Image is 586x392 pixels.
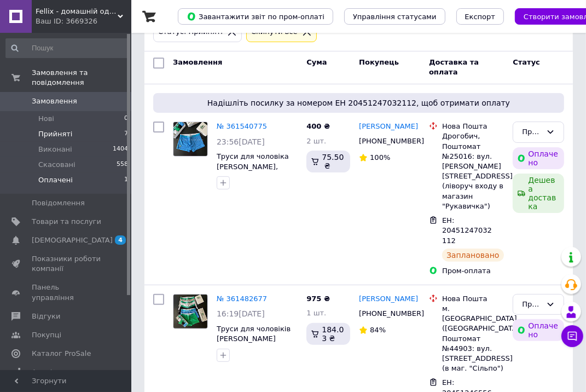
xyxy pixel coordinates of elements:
[306,323,350,345] div: 184.03 ₴
[306,295,330,303] span: 975 ₴
[513,174,564,213] div: Дешева доставка
[124,175,128,185] span: 1
[38,175,73,185] span: Оплачені
[38,114,54,124] span: Нові
[442,304,504,373] div: м. [GEOGRAPHIC_DATA] ([GEOGRAPHIC_DATA].), Поштомат №44903: вул. [STREET_ADDRESS] (в маг. "Сільпо")
[513,319,564,341] div: Оплачено
[513,58,540,66] span: Статус
[344,8,445,25] button: Управління статусами
[359,58,399,66] span: Покупець
[32,330,61,340] span: Покупці
[173,294,208,329] a: Фото товару
[359,122,418,132] a: [PERSON_NAME]
[178,8,333,25] button: Завантажити звіт по пром-оплаті
[124,129,128,139] span: 7
[357,307,413,321] div: [PHONE_NUMBER]
[359,294,418,304] a: [PERSON_NAME]
[32,367,69,377] span: Аналітика
[306,58,327,66] span: Cума
[442,294,504,304] div: Нова Пошта
[306,122,330,130] span: 400 ₴
[32,254,101,274] span: Показники роботи компанії
[38,129,72,139] span: Прийняті
[173,122,207,156] img: Фото товару
[522,299,542,310] div: Прийнято
[429,58,479,77] span: Доставка та оплата
[217,295,267,303] a: № 361482677
[465,13,496,21] span: Експорт
[117,160,128,170] span: 558
[32,198,85,208] span: Повідомлення
[306,309,326,317] span: 1 шт.
[113,145,128,154] span: 1404
[357,134,413,148] div: [PHONE_NUMBER]
[115,235,126,245] span: 4
[217,152,289,221] a: Труси для чоловіка [PERSON_NAME], чоловічі труси лакоста 5 кольорів плавки для чоловіків, блакитн...
[5,38,129,58] input: Пошук
[522,126,542,138] div: Прийнято
[306,151,350,172] div: 75.50 ₴
[158,97,560,108] span: Надішліть посилку за номером ЕН 20451247032112, щоб отримати оплату
[456,8,504,25] button: Експорт
[513,147,564,169] div: Оплачено
[442,249,504,262] div: Заплановано
[561,325,583,347] button: Чат з покупцем
[124,114,128,124] span: 0
[32,349,91,359] span: Каталог ProSale
[32,217,101,227] span: Товари та послуги
[306,137,326,145] span: 2 шт.
[36,7,118,16] span: Fellix - домашній одяг та білизна
[217,309,265,318] span: 16:19[DATE]
[32,235,113,245] span: [DEMOGRAPHIC_DATA]
[38,160,76,170] span: Скасовані
[442,216,492,245] span: ЕН: 20451247032112
[217,137,265,146] span: 23:56[DATE]
[38,145,72,154] span: Виконані
[217,122,267,130] a: № 361540775
[173,122,208,157] a: Фото товару
[173,295,207,328] img: Фото товару
[32,68,131,88] span: Замовлення та повідомлення
[32,312,60,321] span: Відгуки
[370,326,386,334] span: 84%
[173,58,222,66] span: Замовлення
[353,13,437,21] span: Управління статусами
[370,153,390,162] span: 100%
[442,122,504,131] div: Нова Пошта
[187,11,324,21] span: Завантажити звіт по пром-оплаті
[442,266,504,276] div: Пром-оплата
[442,131,504,211] div: Дрогобич, Поштомат №25016: вул. [PERSON_NAME][STREET_ADDRESS] (ліворуч входу в магазин "Рукавичка")
[36,16,131,26] div: Ваш ID: 3669326
[32,96,77,106] span: Замовлення
[32,283,101,302] span: Панель управління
